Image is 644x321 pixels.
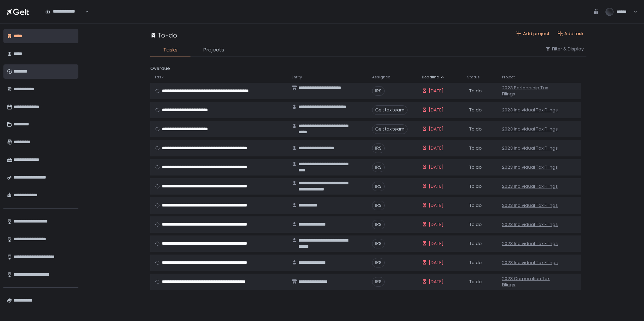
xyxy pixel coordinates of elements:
[502,276,559,288] a: 2023 Corporation Tax Filings
[545,46,584,52] button: Filter & Display
[429,107,444,113] span: [DATE]
[429,183,444,189] span: [DATE]
[469,107,482,113] span: To do
[502,221,558,228] a: 2023 Individual Tax Filings
[41,5,89,19] div: Search for option
[467,75,480,80] span: Status
[429,221,444,228] span: [DATE]
[502,107,558,113] a: 2023 Individual Tax Filings
[372,201,385,210] span: IRS
[469,183,482,189] span: To do
[163,46,178,54] span: Tasks
[429,164,444,170] span: [DATE]
[469,241,482,247] span: To do
[502,183,558,189] a: 2023 Individual Tax Filings
[469,164,482,170] span: To do
[372,143,385,153] span: IRS
[429,260,444,266] span: [DATE]
[502,241,558,247] a: 2023 Individual Tax Filings
[45,15,85,21] input: Search for option
[429,279,444,285] span: [DATE]
[502,164,558,170] a: 2023 Individual Tax Filings
[372,277,385,287] span: IRS
[469,221,482,228] span: To do
[502,126,558,132] a: 2023 Individual Tax Filings
[469,145,482,151] span: To do
[429,241,444,247] span: [DATE]
[292,75,302,80] span: Entity
[372,239,385,248] span: IRS
[429,126,444,132] span: [DATE]
[372,105,408,115] span: Gelt tax team
[469,202,482,209] span: To do
[372,182,385,191] span: IRS
[154,75,164,80] span: Task
[502,145,558,151] a: 2023 Individual Tax Filings
[502,85,559,97] a: 2023 Partnership Tax Filings
[372,86,385,96] span: IRS
[372,163,385,172] span: IRS
[429,202,444,209] span: [DATE]
[203,46,224,54] span: Projects
[372,75,390,80] span: Assignee
[372,220,385,229] span: IRS
[502,75,515,80] span: Project
[150,65,586,72] div: Overdue
[469,126,482,132] span: To do
[429,88,444,94] span: [DATE]
[469,279,482,285] span: To do
[469,260,482,266] span: To do
[516,31,549,37] button: Add project
[502,202,558,209] a: 2023 Individual Tax Filings
[502,260,558,266] a: 2023 Individual Tax Filings
[372,258,385,267] span: IRS
[372,124,408,134] span: Gelt tax team
[469,88,482,94] span: To do
[150,31,177,40] div: To-do
[422,75,439,80] span: Deadline
[557,31,584,37] button: Add task
[429,145,444,151] span: [DATE]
